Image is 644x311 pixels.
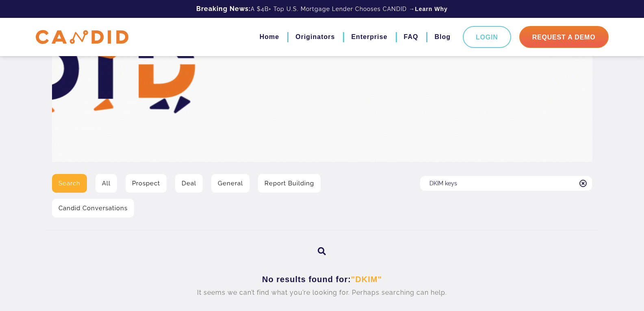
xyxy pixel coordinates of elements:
a: Login [463,26,511,48]
a: Home [260,30,279,44]
a: Learn Why [415,5,448,13]
a: FAQ [404,30,418,44]
a: All [95,174,117,193]
b: Breaking News: [196,5,251,13]
a: Candid Conversations [52,199,134,217]
h3: No results found for: [58,274,586,285]
a: Prospect [126,174,167,193]
a: Enterprise [351,30,387,44]
a: Deal [175,174,203,193]
a: Request A Demo [519,26,609,48]
a: Blog [434,30,451,44]
span: "DKIM" [351,275,382,284]
a: Originators [295,30,335,44]
img: CANDID APP [36,30,128,44]
p: It seems we can’t find what you’re looking for. Perhaps searching can help. [58,286,586,300]
a: Report Building [258,174,321,193]
a: General [211,174,249,193]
